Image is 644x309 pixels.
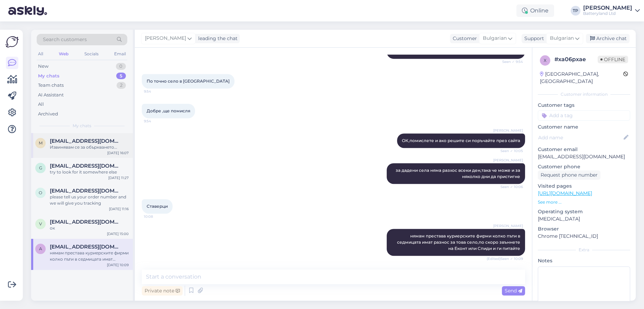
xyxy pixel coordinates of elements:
[113,49,127,58] div: Email
[571,6,580,16] div: TP
[450,35,477,42] div: Customer
[505,288,522,294] span: Send
[50,169,129,175] div: try to look for it somewhere else
[598,56,628,63] span: Offline
[538,208,630,215] p: Operating system
[83,49,100,58] div: Socials
[38,63,48,70] div: New
[538,247,630,253] div: Extra
[493,223,523,228] span: [PERSON_NAME]
[38,92,64,99] div: AI Assistant
[497,184,523,189] span: Seen ✓ 10:06
[397,233,521,251] span: нямам престава куриерските фирми колко пъти в седмицата имат разнос за това село,по скоро звъннет...
[396,168,521,179] span: за дадени села няма разхос всеки ден,така че може и за няколко дни да пристигне
[39,165,42,170] span: g
[538,199,630,205] p: See more ...
[116,73,126,79] div: 5
[50,194,129,206] div: please tell us your order number and we will give you tracking
[538,163,630,170] p: Customer phone
[116,63,126,70] div: 0
[487,256,523,261] span: (Edited) Seen ✓ 10:09
[538,215,630,223] p: [MEDICAL_DATA]
[516,4,554,17] div: Online
[147,108,190,113] span: Добре ,ще помисля
[37,49,45,58] div: All
[50,144,129,150] div: Извинявам се за объркването...
[117,82,126,89] div: 2
[39,140,43,146] span: m
[147,204,168,209] span: Ставерци
[550,35,574,42] span: Bulgarian
[50,244,122,250] span: alehandropetrov1@gmail.com
[493,128,523,133] span: [PERSON_NAME]
[586,34,629,43] div: Archive chat
[38,82,64,89] div: Team chats
[147,78,230,84] span: По точно село в [GEOGRAPHIC_DATA]
[107,150,129,156] div: [DATE] 16:07
[38,73,59,79] div: My chats
[107,231,129,236] div: [DATE] 15:00
[144,119,170,124] span: 9:54
[195,35,238,42] div: leading the chat
[583,11,632,16] div: Batteryland Ltd
[43,36,87,43] span: Search customers
[538,134,622,141] input: Add name
[538,257,630,264] p: Notes
[38,101,44,108] div: All
[538,146,630,153] p: Customer email
[554,55,598,64] div: # xa06pxae
[544,58,546,63] span: x
[109,206,129,212] div: [DATE] 11:16
[50,219,122,225] span: vasileva.jivka@gmail.com
[6,35,19,48] img: Askly Logo
[538,102,630,109] p: Customer tags
[144,89,170,94] span: 9:54
[583,5,632,11] div: [PERSON_NAME]
[538,170,600,180] div: Request phone number
[483,35,507,42] span: Bulgarian
[497,59,523,64] span: Seen ✓ 9:54
[107,262,129,268] div: [DATE] 10:09
[39,190,42,195] span: O
[538,233,630,240] p: Chrome [TECHNICAL_ID]
[538,182,630,190] p: Visited pages
[39,221,42,226] span: v
[583,5,640,16] a: [PERSON_NAME]Batteryland Ltd
[540,71,623,85] div: [GEOGRAPHIC_DATA], [GEOGRAPHIC_DATA]
[538,91,630,97] div: Customer information
[50,163,122,169] span: giulianamattiello64@gmail.com
[73,123,91,129] span: My chats
[50,138,122,144] span: milenmeisipako@gmail.com
[144,214,170,219] span: 10:08
[50,250,129,262] div: нямам престава куриерските фирми колко пъти в седмицата имат разнос за това село,по скоро звъннет...
[538,110,630,121] input: Add a tag
[538,225,630,233] p: Browser
[38,111,58,118] div: Archived
[538,190,592,196] a: [URL][DOMAIN_NAME]
[402,138,520,143] span: ОК,помислете и ако решите си поръчайте през сайта
[493,158,523,163] span: [PERSON_NAME]
[50,225,129,231] div: ок
[538,123,630,131] p: Customer name
[522,35,544,42] div: Support
[142,286,183,296] div: Private note
[57,49,70,58] div: Web
[50,188,122,194] span: Oumou50@hotmail.com
[39,246,42,251] span: a
[145,35,186,42] span: [PERSON_NAME]
[538,153,630,160] p: [EMAIL_ADDRESS][DOMAIN_NAME]
[497,148,523,153] span: Seen ✓ 10:05
[108,175,129,180] div: [DATE] 11:27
